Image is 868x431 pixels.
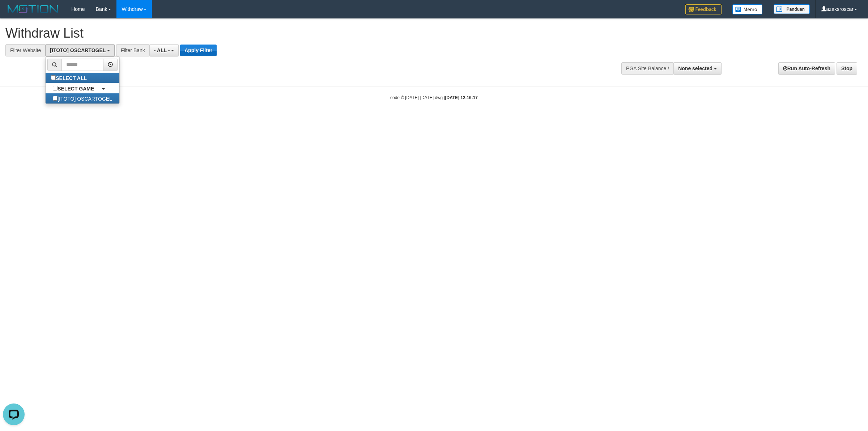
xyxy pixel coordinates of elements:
button: Open LiveChat chat widget [3,3,25,25]
h1: Withdraw List [5,26,571,41]
span: - ALL - [154,47,170,53]
button: None selected [673,62,722,75]
strong: [DATE] 12:16:17 [445,95,478,100]
a: SELECT GAME [46,83,119,93]
small: code © [DATE]-[DATE] dwg | [390,95,478,100]
img: panduan.png [774,4,810,14]
button: [ITOTO] OSCARTOGEL [45,44,115,56]
span: None selected [678,66,712,71]
div: PGA Site Balance / [621,62,673,75]
a: Run Auto-Refresh [778,62,835,75]
label: SELECT ALL [46,73,94,83]
button: Apply Filter [180,45,217,56]
span: [ITOTO] OSCARTOGEL [50,47,106,53]
div: Filter Website [5,44,45,56]
input: SELECT GAME [53,86,58,90]
b: SELECT GAME [58,86,94,92]
input: SELECT ALL [51,75,56,80]
label: [ITOTO] OSCARTOGEL [46,93,119,103]
img: Button%20Memo.svg [732,4,763,14]
input: [ITOTO] OSCARTOGEL [53,96,58,101]
a: Stop [837,62,857,75]
img: MOTION_logo.png [5,4,60,14]
img: Feedback.jpg [685,4,722,14]
button: - ALL - [149,44,179,56]
div: Filter Bank [116,44,149,56]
